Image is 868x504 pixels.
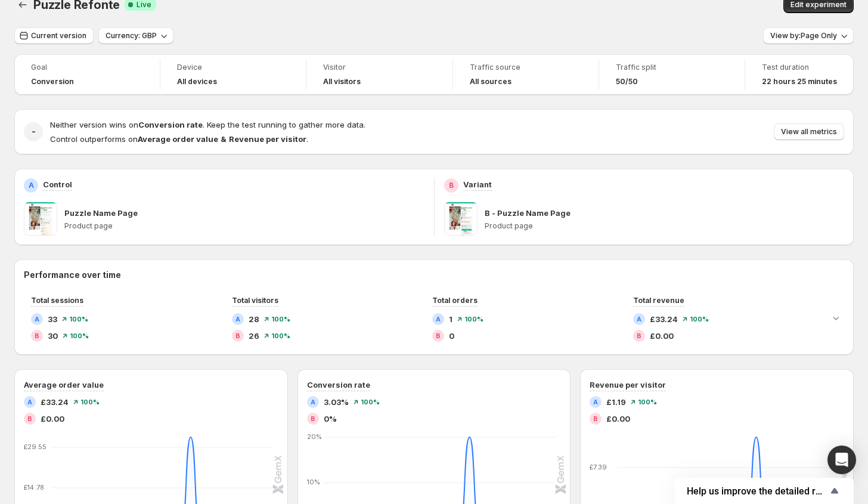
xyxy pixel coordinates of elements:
h2: B [27,415,32,422]
text: £29.55 [24,443,46,451]
span: £0.00 [606,413,630,425]
h2: Performance over time [24,269,844,281]
h2: A [311,398,315,406]
span: Total sessions [31,296,83,305]
a: VisitorAll visitors [323,61,435,88]
span: 22 hours 25 minutes [762,77,837,86]
span: View all metrics [781,127,837,137]
span: 100 % [638,398,657,406]
span: Visitor [323,63,435,72]
a: Test duration22 hours 25 minutes [762,61,837,88]
span: Test duration [762,63,837,72]
p: Product page [64,221,424,231]
span: View by: Page Only [770,31,837,41]
a: GoalConversion [31,61,143,88]
button: Show survey - Help us improve the detailed report for A/B campaigns [687,484,842,498]
span: 100 % [361,398,380,406]
span: Total revenue [633,296,684,305]
p: Control [43,178,72,190]
h3: Average order value [24,379,104,391]
span: Goal [31,63,143,72]
span: 0% [324,413,337,425]
text: £7.39 [590,463,607,471]
span: Current version [31,31,86,41]
span: 1 [449,313,452,325]
button: View all metrics [774,123,844,140]
span: Traffic split [616,63,728,72]
span: 100 % [69,316,88,323]
a: Traffic sourceAll sources [470,61,582,88]
p: Product page [485,221,845,231]
span: 3.03% [324,396,349,408]
button: Current version [14,27,94,44]
img: B - Puzzle Name Page [444,202,478,236]
h3: Revenue per visitor [590,379,666,391]
strong: Conversion rate [138,120,203,129]
span: 28 [249,313,259,325]
button: View by:Page Only [763,27,854,44]
h2: B [637,332,641,339]
span: Neither version wins on . Keep the test running to gather more data. [50,120,365,129]
h4: All devices [177,77,217,86]
h2: A [593,398,598,406]
span: £0.00 [650,330,674,342]
img: Puzzle Name Page [24,202,57,236]
h2: A [35,316,39,323]
span: Total visitors [232,296,278,305]
div: Open Intercom Messenger [827,446,856,474]
span: Device [177,63,289,72]
h4: All sources [470,77,511,86]
h4: All visitors [323,77,361,86]
p: Variant [463,178,492,190]
span: 26 [249,330,259,342]
h2: B [235,332,240,339]
h2: - [32,126,36,138]
a: DeviceAll devices [177,61,289,88]
a: Traffic split50/50 [616,61,728,88]
span: 0 [449,330,454,342]
span: 30 [48,330,58,342]
button: Currency: GBP [98,27,173,44]
span: Traffic source [470,63,582,72]
h2: A [436,316,441,323]
strong: & [221,134,227,144]
strong: Average order value [138,134,218,144]
span: £33.24 [650,313,678,325]
h2: A [27,398,32,406]
span: 100 % [464,316,483,323]
span: 50/50 [616,77,638,86]
button: Expand chart [827,310,844,326]
span: 100 % [80,398,100,406]
span: Help us improve the detailed report for A/B campaigns [687,486,827,497]
p: B - Puzzle Name Page [485,207,571,219]
span: 100 % [690,316,709,323]
h2: B [311,415,315,422]
span: Control outperforms on . [50,134,308,144]
strong: Revenue per visitor [229,134,306,144]
h2: A [29,181,34,190]
span: £33.24 [41,396,69,408]
h2: B [436,332,441,339]
span: £1.19 [606,396,626,408]
span: Conversion [31,77,74,86]
span: £0.00 [41,413,64,425]
span: 33 [48,313,57,325]
text: £14.78 [24,483,44,491]
span: 100 % [70,332,89,339]
h2: B [449,181,454,190]
text: 10% [307,478,320,487]
text: 20% [307,432,322,441]
span: 100 % [271,332,290,339]
span: Currency: GBP [106,31,157,41]
span: 100 % [271,316,290,323]
h2: A [637,316,641,323]
h2: B [593,415,598,422]
h3: Conversion rate [307,379,370,391]
h2: B [35,332,39,339]
p: Puzzle Name Page [64,207,138,219]
h2: A [235,316,240,323]
span: Total orders [432,296,478,305]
